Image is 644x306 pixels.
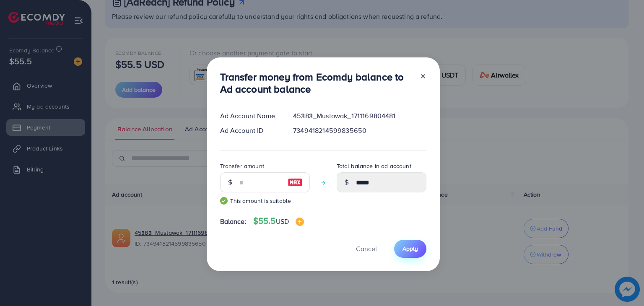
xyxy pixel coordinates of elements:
img: image [296,218,304,226]
span: Balance: [220,217,247,226]
div: 7349418214599835650 [286,126,433,135]
img: image [288,177,303,187]
img: guide [220,197,228,205]
span: USD [276,217,289,226]
button: Cancel [345,240,387,258]
h3: Transfer money from Ecomdy balance to Ad account balance [220,71,413,95]
div: 45383_Mustawak_1711169804481 [286,111,433,121]
small: This amount is suitable [220,197,310,205]
h4: $55.5 [253,216,304,226]
span: Cancel [356,244,377,253]
label: Transfer amount [220,162,264,170]
button: Apply [394,240,426,258]
label: Total balance in ad account [337,162,411,170]
div: Ad Account Name [213,111,287,121]
div: Ad Account ID [213,126,287,135]
span: Apply [402,244,418,253]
